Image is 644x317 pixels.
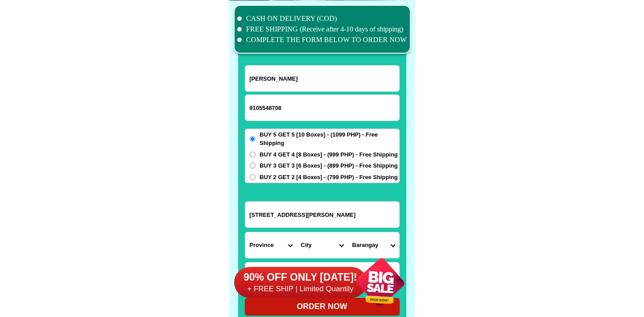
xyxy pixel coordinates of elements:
input: BUY 5 GET 5 [10 Boxes] - (1099 PHP) - Free Shipping [250,136,255,142]
li: COMPLETE THE FORM BELOW TO ORDER NOW [237,35,407,45]
select: Select district [297,232,348,258]
span: BUY 2 GET 2 [4 Boxes] - (799 PHP) - Free Shipping [260,173,398,182]
input: Input address [245,202,399,227]
span: BUY 5 GET 5 [10 Boxes] - (1099 PHP) - Free Shipping [260,130,399,148]
span: BUY 4 GET 4 [8 Boxes] - (999 PHP) - Free Shipping [260,150,398,159]
input: BUY 4 GET 4 [8 Boxes] - (999 PHP) - Free Shipping [250,152,255,157]
select: Select province [245,232,297,258]
input: BUY 3 GET 3 [6 Boxes] - (899 PHP) - Free Shipping [250,163,255,168]
input: Input phone_number [245,95,399,121]
span: BUY 3 GET 3 [6 Boxes] - (899 PHP) - Free Shipping [260,161,398,170]
input: BUY 2 GET 2 [4 Boxes] - (799 PHP) - Free Shipping [250,174,255,180]
li: FREE SHIPPING (Receive after 4-10 days of shipping) [237,24,407,35]
li: CASH ON DELIVERY (COD) [237,13,407,24]
h6: 90% OFF ONLY [DATE]! [234,271,367,284]
select: Select commune [348,232,399,258]
input: Input full_name [245,66,399,91]
h6: + FREE SHIP | Limited Quantily [234,284,367,294]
